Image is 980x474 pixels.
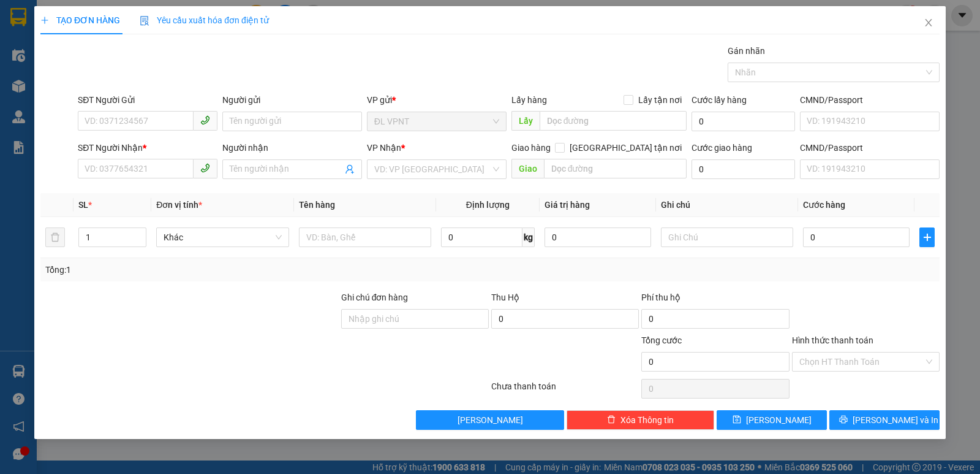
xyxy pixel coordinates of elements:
[200,163,210,173] span: phone
[633,93,687,107] span: Lấy tận nơi
[466,200,510,210] span: Định lượng
[416,410,563,430] button: [PERSON_NAME]
[829,410,940,430] button: printer[PERSON_NAME] và In
[374,112,499,131] span: ĐL VPNT
[40,16,49,25] span: plus
[200,115,210,125] span: phone
[919,227,935,247] button: plus
[40,15,120,25] span: TẠO ĐƠN HÀNG
[367,93,507,107] div: VP gửi
[692,159,795,179] input: Cước giao hàng
[607,415,616,425] span: delete
[522,227,535,247] span: kg
[78,200,88,210] span: SL
[800,93,940,107] div: CMND/Passport
[544,159,687,178] input: Dọc đường
[545,227,651,247] input: 0
[920,232,934,242] span: plus
[299,200,335,210] span: Tên hàng
[853,413,938,427] span: [PERSON_NAME] và In
[692,112,795,131] input: Cước lấy hàng
[511,159,544,178] span: Giao
[656,193,798,217] th: Ghi chú
[222,93,362,107] div: Người gửi
[341,292,409,302] label: Ghi chú đơn hàng
[511,143,551,153] span: Giao hàng
[800,141,940,155] div: CMND/Passport
[140,16,149,26] img: icon
[620,413,674,427] span: Xóa Thông tin
[545,200,590,210] span: Giá trị hàng
[299,227,431,247] input: VD: Bàn, Ghế
[341,309,489,329] input: Ghi chú đơn hàng
[641,291,789,309] div: Phí thu hộ
[367,143,401,153] span: VP Nhận
[156,200,202,210] span: Đơn vị tính
[692,143,752,153] label: Cước giao hàng
[511,111,540,131] span: Lấy
[45,227,65,247] button: delete
[746,413,812,427] span: [PERSON_NAME]
[567,410,714,430] button: deleteXóa Thông tin
[540,111,687,131] input: Dọc đường
[924,18,933,28] span: close
[792,335,873,345] label: Hình thức thanh toán
[661,227,793,247] input: Ghi Chú
[491,292,519,302] span: Thu Hộ
[164,228,281,247] span: Khác
[911,6,946,40] button: Close
[78,141,217,155] div: SĐT Người Nhận
[717,410,827,430] button: save[PERSON_NAME]
[345,164,355,174] span: user-add
[565,141,687,155] span: [GEOGRAPHIC_DATA] tận nơi
[728,46,765,56] label: Gán nhãn
[641,335,682,345] span: Tổng cước
[45,263,379,277] div: Tổng: 1
[733,415,741,425] span: save
[692,95,747,105] label: Cước lấy hàng
[511,95,547,105] span: Lấy hàng
[222,141,362,155] div: Người nhận
[490,380,640,401] div: Chưa thanh toán
[839,415,848,425] span: printer
[78,93,217,107] div: SĐT Người Gửi
[458,413,523,427] span: [PERSON_NAME]
[140,15,269,25] span: Yêu cầu xuất hóa đơn điện tử
[803,200,845,210] span: Cước hàng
